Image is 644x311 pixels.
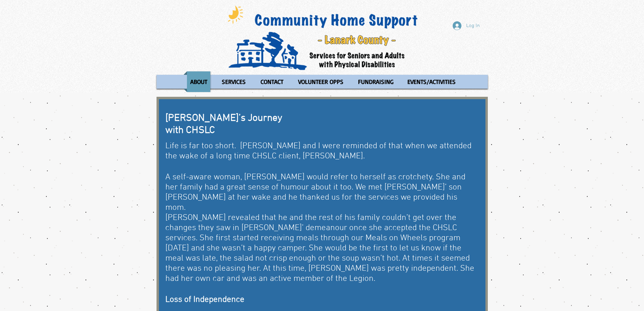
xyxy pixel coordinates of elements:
[187,71,210,92] p: ABOUT
[352,71,399,92] a: FUNDRAISING
[165,213,474,284] span: [PERSON_NAME] revealed that he and the rest of his family couldn’t get over the changes they saw ...
[464,22,482,29] span: Log In
[215,71,252,92] a: SERVICES
[258,71,286,92] p: CONTACT
[165,172,466,213] span: A self-aware woman, [PERSON_NAME] would refer to herself as crotchety. She and her family had a g...
[165,295,244,305] span: Loss of Independence
[219,71,249,92] p: SERVICES
[165,141,472,161] span: Life is far too short. [PERSON_NAME] and I were reminded of that when we attended the wake of a l...
[254,71,290,92] a: CONTACT
[292,71,350,92] a: VOLUNTEER OPPS
[355,71,397,92] p: FUNDRAISING
[295,71,347,92] p: VOLUNTEER OPPS
[448,19,484,32] button: Log In
[165,112,282,137] span: [PERSON_NAME]’s Journey with CHSLC
[404,71,459,92] p: EVENTS/ACTIVITIES
[401,71,462,92] a: EVENTS/ACTIVITIES
[157,71,488,92] nav: Site
[184,71,214,92] a: ABOUT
